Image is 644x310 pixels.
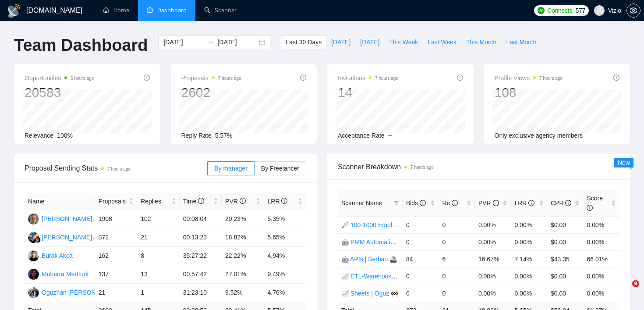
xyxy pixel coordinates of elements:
[442,200,458,207] span: Re
[475,285,511,302] td: 0.00%
[501,35,541,49] button: Last Month
[35,237,41,243] img: gigradar-bm.png
[264,210,307,228] td: 5.35%
[583,267,619,285] td: 0.00%
[14,35,148,56] h1: Team Dashboard
[95,247,137,265] td: 162
[42,251,73,260] div: Burak Akca
[28,215,92,222] a: SK[PERSON_NAME]
[439,216,475,233] td: 0
[394,200,399,206] span: filter
[137,284,179,302] td: 1
[403,250,439,267] td: 84
[331,37,350,47] span: [DATE]
[25,84,94,101] div: 20583
[264,247,307,265] td: 4.94%
[183,198,204,205] span: Time
[389,37,418,47] span: This Week
[264,228,307,247] td: 5.65%
[528,200,534,206] span: info-circle
[28,287,39,298] img: OT
[587,195,603,211] span: Score
[42,232,92,242] div: [PERSON_NAME]
[147,7,153,13] span: dashboard
[137,210,179,228] td: 102
[428,37,456,47] span: Last Week
[222,210,264,228] td: 20.23%
[103,7,129,14] a: homeHome
[261,165,299,172] span: By Freelancer
[268,198,288,205] span: LRR
[300,75,306,81] span: info-circle
[457,75,463,81] span: info-circle
[341,273,417,280] a: 📈 ETL-Warehouse | Orhan
[95,228,137,247] td: 372
[99,196,127,206] span: Proposals
[25,73,94,83] span: Opportunities
[25,132,53,139] span: Relevance
[626,4,640,18] button: setting
[180,265,222,284] td: 00:57:42
[475,233,511,250] td: 0.00%
[207,39,214,46] span: swap-right
[341,290,398,297] a: 📈 Sheets | Oguz 🚧
[514,200,534,207] span: LRR
[28,232,39,243] img: SM
[403,233,439,250] td: 0
[583,216,619,233] td: 0.00%
[478,200,499,207] span: PVR
[28,252,73,259] a: BABurak Akca
[341,221,418,228] a: 🔎 100-1000 Employees 🕺🏻
[204,7,237,14] a: searchScanner
[180,247,222,265] td: 35:27:22
[222,284,264,302] td: 9.52%
[198,198,204,204] span: info-circle
[137,247,179,265] td: 8
[547,285,584,302] td: $0.00
[511,233,547,250] td: 0.00%
[587,205,593,211] span: info-circle
[28,214,39,224] img: SK
[42,269,88,279] div: Muberra Mertturk
[392,196,401,210] span: filter
[25,163,207,174] span: Proposal Sending Stats
[95,265,137,284] td: 137
[547,6,573,15] span: Connects:
[360,37,379,47] span: [DATE]
[583,250,619,267] td: 66.01%
[341,200,382,207] span: Scanner Name
[157,7,187,14] span: Dashboard
[281,35,326,49] button: Last 30 Days
[511,250,547,267] td: 7.14%
[551,200,571,207] span: CPR
[181,132,212,139] span: Reply Rate
[547,233,584,250] td: $0.00
[28,250,39,261] img: BA
[137,265,179,284] td: 13
[137,228,179,247] td: 21
[144,75,150,81] span: info-circle
[222,228,264,247] td: 18.82%
[214,165,247,172] span: By manager
[42,288,119,297] div: Oguzhan [PERSON_NAME]
[495,132,583,139] span: Only exclusive agency members
[403,285,439,302] td: 0
[388,132,392,139] span: --
[180,228,222,247] td: 00:13:23
[452,200,458,206] span: info-circle
[71,76,94,81] time: 6 hours ago
[222,247,264,265] td: 22.22%
[547,216,584,233] td: $0.00
[406,200,426,207] span: Bids
[511,216,547,233] td: 0.00%
[180,210,222,228] td: 00:08:04
[95,193,137,210] th: Proposals
[222,265,264,284] td: 27.01%
[7,4,21,18] img: logo
[461,35,501,49] button: This Month
[141,196,169,206] span: Replies
[511,267,547,285] td: 0.00%
[614,280,635,301] iframe: Intercom live chat
[163,37,203,47] input: Start date
[439,267,475,285] td: 0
